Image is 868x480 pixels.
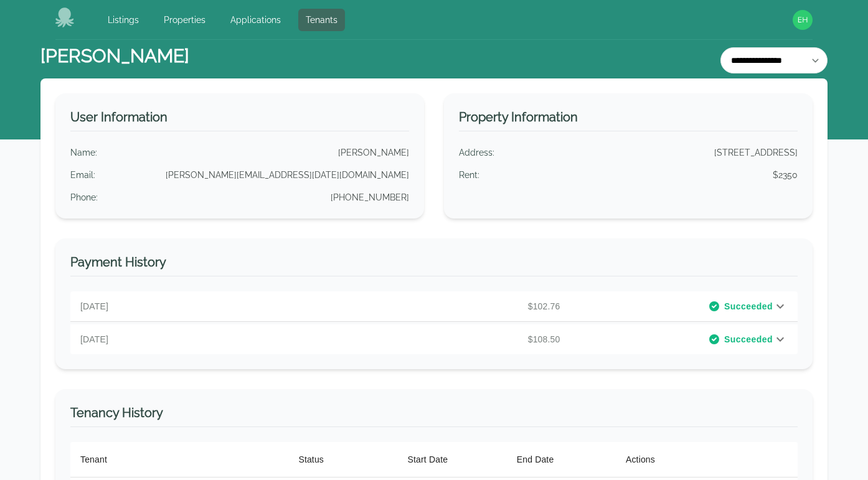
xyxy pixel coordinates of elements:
span: Succeeded [724,333,773,346]
p: [DATE] [80,333,323,346]
div: [STREET_ADDRESS] [714,146,798,159]
p: $108.50 [323,333,565,346]
th: Status [288,442,397,478]
a: Properties [156,9,213,31]
div: Name : [70,146,97,159]
span: Succeeded [724,300,773,313]
th: Tenant [70,442,288,478]
div: [PHONE_NUMBER] [331,191,409,204]
div: Address : [459,146,494,159]
div: [PERSON_NAME] [338,146,409,159]
h3: Tenancy History [70,404,798,427]
a: Tenants [298,9,345,31]
div: [DATE]$108.50Succeeded [70,324,798,354]
div: $2350 [773,169,798,181]
div: [PERSON_NAME][EMAIL_ADDRESS][DATE][DOMAIN_NAME] [166,169,409,181]
h3: User Information [70,108,409,131]
p: $102.76 [323,300,565,313]
div: [DATE]$102.76Succeeded [70,291,798,321]
div: Rent : [459,169,479,181]
th: Actions [616,442,798,478]
a: Listings [100,9,146,31]
div: Email : [70,169,95,181]
th: End Date [507,442,616,478]
th: Start Date [398,442,507,478]
h3: Property Information [459,108,798,131]
a: Applications [223,9,288,31]
div: Phone : [70,191,98,204]
p: [DATE] [80,300,323,313]
h1: [PERSON_NAME] [40,45,189,73]
h3: Payment History [70,253,798,276]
